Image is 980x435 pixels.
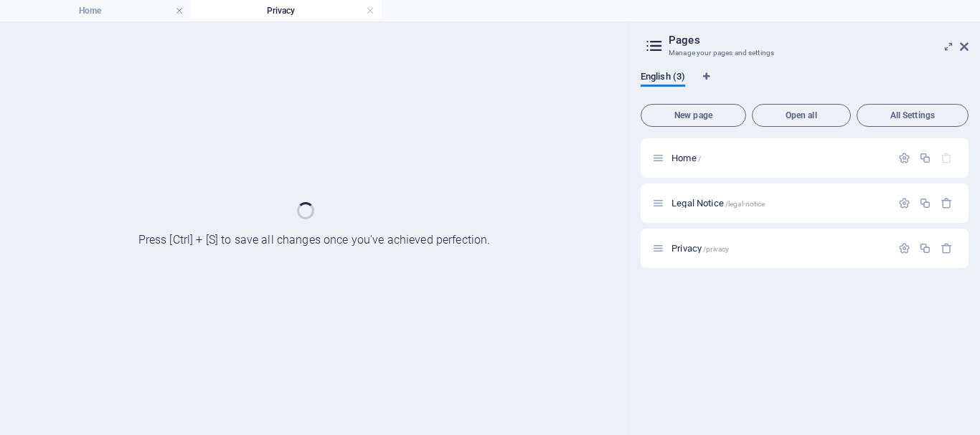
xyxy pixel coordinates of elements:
button: All Settings [857,104,969,127]
button: Open all [752,104,851,127]
h2: Pages [669,34,969,47]
h3: Manage your pages and settings [669,47,940,59]
div: The startpage cannot be deleted [941,152,953,164]
div: Remove [941,242,953,254]
span: All Settings [863,111,962,120]
div: Settings [898,152,910,164]
h4: Privacy [191,3,382,19]
span: Click to open page [672,153,701,163]
div: Settings [898,242,910,254]
div: Duplicate [919,152,931,164]
button: New page [641,104,746,127]
div: Duplicate [919,197,931,209]
span: Open all [758,111,844,120]
div: Home/ [667,153,891,163]
span: /privacy [703,245,729,253]
div: Duplicate [919,242,931,254]
div: Settings [898,197,910,209]
span: / [698,155,701,163]
div: Remove [941,197,953,209]
span: Click to open page [672,198,765,209]
div: Legal Notice/legal-notice [667,199,891,208]
span: Click to open page [672,243,729,254]
div: Language Tabs [641,71,969,98]
span: New page [647,111,740,120]
span: English (3) [641,68,685,88]
div: Privacy/privacy [667,244,891,253]
span: /legal-notice [725,200,765,208]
